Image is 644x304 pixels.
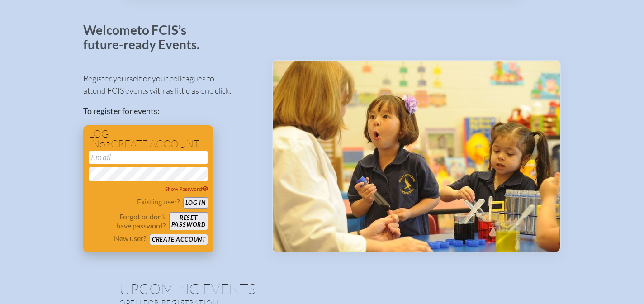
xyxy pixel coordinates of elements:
button: Create account [150,234,208,245]
span: Show Password [165,185,208,192]
p: Register yourself or your colleagues to attend FCIS events with as little as one click. [83,72,257,97]
p: To register for events: [83,105,257,117]
button: Resetpassword [169,212,208,230]
span: or [99,140,111,149]
p: Welcome to FCIS’s future-ready Events. [83,23,210,52]
h1: Log in create account [89,129,208,149]
button: Log in [183,197,208,209]
input: Email [89,151,208,164]
img: Events [273,61,560,252]
p: Forgot or don’t have password? [89,212,166,230]
p: New user? [114,234,146,243]
p: Existing user? [137,197,180,206]
h1: Upcoming Events [119,281,525,296]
